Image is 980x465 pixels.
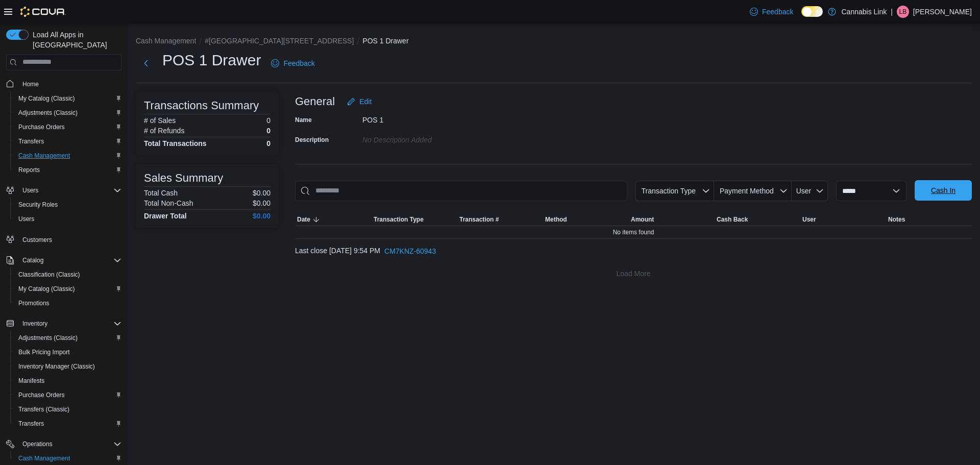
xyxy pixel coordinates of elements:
button: Load More [295,263,972,284]
span: No items found [613,228,654,236]
span: Inventory [18,317,121,330]
button: Inventory [2,316,126,331]
p: [PERSON_NAME] [913,6,972,18]
button: Users [2,183,126,198]
span: Adjustments (Classic) [18,334,78,342]
h3: General [295,95,335,108]
button: Catalog [2,253,126,267]
span: Home [22,80,39,88]
span: Inventory [22,320,47,328]
button: Payment Method [714,181,792,201]
button: Catalog [18,254,47,266]
span: Customers [22,236,52,244]
span: Transfers (Classic) [14,403,121,415]
label: Name [295,116,312,124]
button: Transfers (Classic) [10,402,126,417]
span: Method [545,215,567,224]
h6: # of Sales [144,116,176,125]
button: Edit [343,91,376,112]
div: POS 1 [362,112,499,124]
span: Transfers [18,420,44,428]
span: Security Roles [18,201,58,209]
span: Home [18,78,121,90]
span: Catalog [22,256,43,264]
span: Security Roles [14,199,121,211]
span: Promotions [18,299,50,307]
span: Cash Management [14,150,121,162]
a: My Catalog (Classic) [14,92,79,105]
a: Feedback [267,53,318,74]
span: Adjustments (Classic) [14,332,121,344]
span: Amount [631,215,654,224]
button: Amount [629,213,715,226]
span: Date [297,215,310,224]
span: My Catalog (Classic) [14,92,121,105]
span: Purchase Orders [14,389,121,401]
button: POS 1 Drawer [362,37,408,45]
p: 0 [266,127,271,135]
span: Reports [14,164,121,176]
span: Cash Management [18,152,70,160]
nav: An example of EuiBreadcrumbs [136,36,972,48]
button: Adjustments (Classic) [10,331,126,345]
button: Security Roles [10,198,126,212]
button: #[GEOGRAPHIC_DATA][STREET_ADDRESS] [205,37,354,45]
div: No Description added [362,132,499,144]
button: Date [295,213,372,226]
span: Transfers [14,135,121,148]
p: $0.00 [253,199,271,207]
p: | [891,6,893,18]
span: Transfers (Classic) [18,405,69,413]
span: Catalog [18,254,121,266]
button: Notes [886,213,972,226]
button: Transfers [10,417,126,431]
h4: 0 [266,139,271,148]
span: Inventory Manager (Classic) [18,362,95,371]
span: User [796,187,812,195]
a: Transfers [14,135,48,148]
a: Feedback [746,2,797,22]
button: Users [18,184,42,197]
span: Promotions [14,297,121,309]
span: Transaction Type [374,215,424,224]
span: Bulk Pricing Import [18,348,70,356]
h4: Drawer Total [144,212,187,220]
button: Cash In [915,180,972,201]
button: Transfers [10,134,126,149]
span: User [802,215,816,224]
button: User [792,181,828,201]
span: Manifests [14,375,121,387]
a: Manifests [14,375,48,387]
button: My Catalog (Classic) [10,282,126,296]
button: User [800,213,886,226]
span: Customers [18,233,121,246]
span: Users [22,186,38,194]
a: Security Roles [14,199,62,211]
h1: POS 1 Drawer [162,50,261,70]
p: 0 [266,116,271,125]
h3: Transactions Summary [144,100,259,112]
h6: Total Cash [144,189,178,197]
button: Cash Management [10,149,126,163]
div: Last close [DATE] 9:54 PM [295,241,972,261]
p: Cannabis Link [841,6,887,18]
span: Purchase Orders [18,391,65,399]
h4: $0.00 [253,212,271,220]
span: My Catalog (Classic) [18,94,75,103]
a: Cash Management [14,150,74,162]
button: My Catalog (Classic) [10,91,126,106]
button: Purchase Orders [10,388,126,402]
button: Adjustments (Classic) [10,106,126,120]
a: Promotions [14,297,54,309]
a: Classification (Classic) [14,268,84,281]
span: Payment Method [720,187,774,195]
button: CM7KNZ-60943 [380,241,440,261]
span: Edit [359,96,372,107]
button: Bulk Pricing Import [10,345,126,359]
button: Customers [2,232,126,247]
a: Transfers (Classic) [14,403,73,415]
button: Transaction Type [372,213,457,226]
a: Inventory Manager (Classic) [14,360,99,373]
button: Classification (Classic) [10,267,126,282]
h3: Sales Summary [144,172,223,184]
